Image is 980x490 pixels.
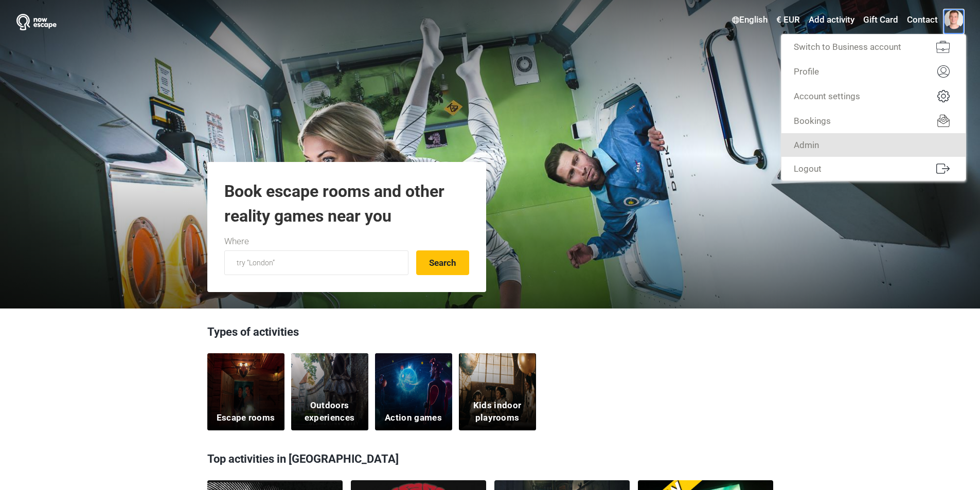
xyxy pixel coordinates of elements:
[224,235,249,248] label: Where
[806,11,857,29] a: Add activity
[781,59,966,84] a: Profile
[781,84,966,108] a: Account settings
[781,108,966,133] a: Bookings
[16,14,57,30] img: Nowescape logo
[732,16,739,24] img: English
[861,11,901,29] a: Gift Card
[729,11,770,29] a: English
[207,324,773,346] h3: Types of activities
[207,446,773,473] h3: Top activities in [GEOGRAPHIC_DATA]
[217,412,275,424] h5: Escape rooms
[937,90,950,102] img: Account settings
[385,412,442,424] h5: Action games
[416,250,469,275] button: Search
[459,353,536,430] a: Kids indoor playrooms
[224,250,408,275] input: try “London”
[465,400,529,424] h5: Kids indoor playrooms
[904,11,940,29] a: Contact
[207,353,284,430] a: Escape rooms
[781,34,966,59] a: Switch to Business account
[291,353,368,430] a: Outdoors experiences
[297,400,362,424] h5: Outdoors experiences
[375,353,452,430] a: Action games
[774,11,803,29] a: € EUR
[781,157,966,180] a: Logout
[781,133,966,157] a: Admin
[224,179,469,228] h1: Book escape rooms and other reality games near you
